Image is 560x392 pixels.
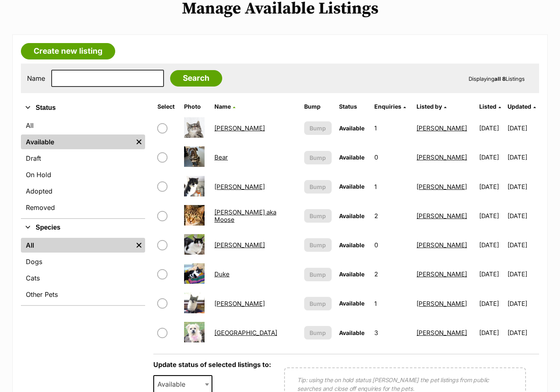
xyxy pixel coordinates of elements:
span: Bump [310,153,326,162]
a: Create new listing [21,43,115,59]
button: Bump [304,297,332,310]
a: Duke [214,270,230,278]
span: Bump [310,328,326,337]
span: Available [339,329,364,336]
img: Benny [184,176,205,196]
td: 3 [371,319,412,347]
button: Bump [304,209,332,223]
a: [PERSON_NAME] [214,183,265,191]
td: 2 [371,202,412,230]
button: Species [21,222,145,233]
a: [PERSON_NAME] [417,241,467,249]
button: Bump [304,151,332,164]
span: Available [154,378,193,390]
a: [GEOGRAPHIC_DATA] [214,329,277,337]
button: Bump [304,121,332,135]
a: Enquiries [374,103,406,110]
span: Bump [310,270,326,279]
td: [DATE] [476,319,507,347]
td: [DATE] [508,260,538,288]
button: Bump [304,326,332,340]
a: [PERSON_NAME] aka Moose [214,208,276,223]
td: 1 [371,173,412,201]
a: Listed by [417,103,446,110]
span: Bump [310,299,326,308]
a: [PERSON_NAME] [214,300,265,308]
span: Displaying Listings [469,75,525,82]
th: Select [154,100,180,113]
span: Available [339,271,364,278]
div: Species [21,236,145,305]
a: [PERSON_NAME] [417,300,467,308]
span: Name [214,103,231,110]
span: Listed [479,103,496,110]
a: Listed [479,103,501,110]
a: On Hold [21,167,145,182]
a: Cats [21,271,145,285]
td: 2 [371,260,412,288]
span: Available [339,125,364,132]
span: Bump [310,124,326,132]
span: translation missing: en.admin.listings.index.attributes.enquiries [374,103,401,110]
button: Bump [304,180,332,194]
td: [DATE] [508,289,538,318]
span: Bump [310,241,326,249]
a: Other Pets [21,287,145,302]
th: Bump [301,100,335,113]
label: Name [27,75,45,82]
a: [PERSON_NAME] [214,241,265,249]
label: Update status of selected listings to: [153,360,271,369]
th: Photo [181,100,210,113]
span: Bump [310,182,326,191]
td: 0 [371,143,412,171]
span: Available [339,242,364,248]
a: Remove filter [133,238,145,253]
a: All [21,118,145,133]
span: Bump [310,212,326,220]
td: [DATE] [476,202,507,230]
strong: all 8 [494,75,505,82]
a: Removed [21,200,145,215]
td: [DATE] [476,173,507,201]
a: [PERSON_NAME] [214,124,265,132]
button: Bump [304,238,332,252]
td: 1 [371,114,412,142]
input: Search [170,70,222,87]
a: Dogs [21,254,145,269]
button: Status [21,103,145,113]
td: [DATE] [508,143,538,171]
a: [PERSON_NAME] [417,183,467,191]
td: [DATE] [508,202,538,230]
div: Status [21,116,145,218]
span: Available [339,183,364,190]
td: [DATE] [476,143,507,171]
td: [DATE] [508,231,538,259]
a: Bear [214,153,228,161]
td: [DATE] [508,173,538,201]
span: Updated [508,103,531,110]
a: Updated [508,103,536,110]
a: [PERSON_NAME] [417,212,467,220]
td: [DATE] [508,114,538,142]
a: All [21,238,133,253]
td: [DATE] [476,231,507,259]
th: Status [336,100,371,113]
td: 0 [371,231,412,259]
span: Available [339,154,364,161]
td: [DATE] [508,319,538,347]
a: Draft [21,151,145,166]
a: Remove filter [133,134,145,149]
button: Bump [304,268,332,281]
td: [DATE] [476,114,507,142]
a: [PERSON_NAME] [417,153,467,161]
span: Available [339,212,364,219]
span: Available [339,300,364,307]
td: [DATE] [476,289,507,318]
span: Listed by [417,103,442,110]
img: Duke [184,263,205,284]
a: Adopted [21,184,145,198]
td: [DATE] [476,260,507,288]
a: [PERSON_NAME] [417,270,467,278]
a: [PERSON_NAME] [417,329,467,337]
a: Available [21,134,133,149]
